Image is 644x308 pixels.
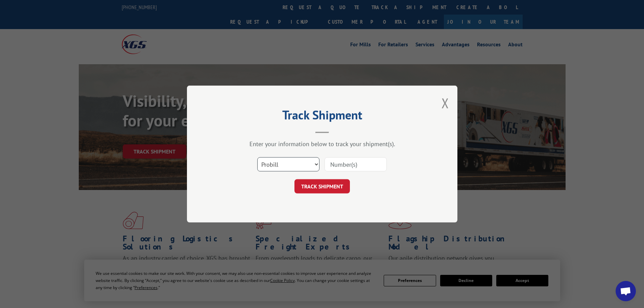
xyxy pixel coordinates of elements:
[325,157,387,171] input: Number(s)
[221,110,424,123] h2: Track Shipment
[221,140,424,148] div: Enter your information below to track your shipment(s).
[616,281,636,301] div: Open chat
[442,94,449,112] button: Close modal
[294,179,350,193] button: TRACK SHIPMENT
